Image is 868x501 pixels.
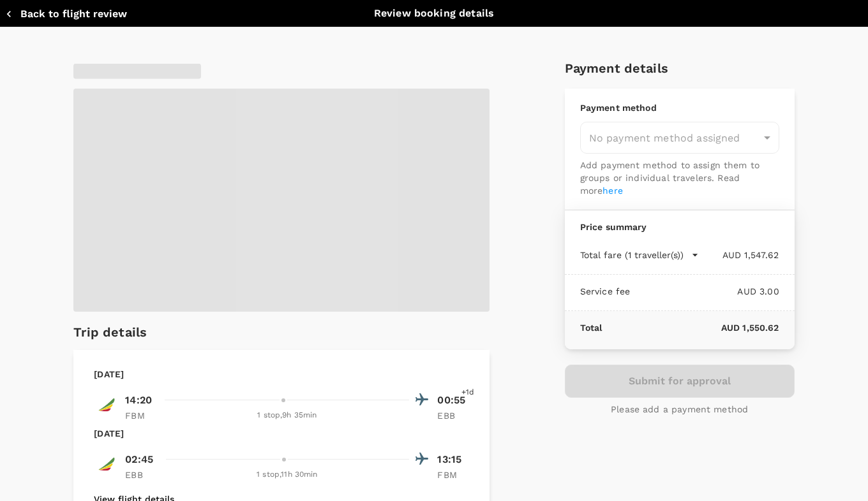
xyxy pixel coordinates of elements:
[125,452,153,467] p: 02:45
[125,393,152,408] p: 14:20
[5,8,127,20] button: Back to flight review
[580,122,779,154] div: No payment method assigned
[94,451,119,477] img: ET
[73,322,147,342] h6: Trip details
[565,58,795,78] h6: Payment details
[94,368,124,381] p: [DATE]
[630,285,779,298] p: AUD 3.00
[461,386,474,399] span: +1d
[580,159,779,197] p: Add payment method to assign them to groups or individual travelers. Read more
[437,393,469,408] p: 00:55
[94,392,119,417] img: ET
[580,101,779,114] p: Payment method
[165,409,409,422] div: 1 stop , 9h 35min
[699,249,779,261] p: AUD 1,547.62
[580,285,631,298] p: Service fee
[94,427,124,440] p: [DATE]
[374,6,494,21] p: Review booking details
[125,468,157,481] p: EBB
[437,409,469,422] p: EBB
[602,321,779,334] p: AUD 1,550.62
[125,409,157,422] p: FBM
[580,321,602,334] p: Total
[602,185,623,196] a: here
[580,249,684,261] p: Total fare (1 traveller(s))
[437,452,469,467] p: 13:15
[580,221,779,233] p: Price summary
[437,468,469,481] p: FBM
[611,403,748,416] p: Please add a payment method
[580,249,699,261] button: Total fare (1 traveller(s))
[165,468,409,481] div: 1 stop , 11h 30min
